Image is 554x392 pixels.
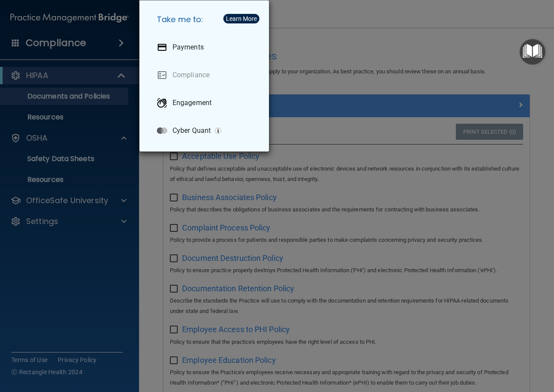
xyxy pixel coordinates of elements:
iframe: Drift Widget Chat Controller [404,330,544,365]
h5: Take me to: [150,7,262,32]
button: Open Resource Center [520,39,545,65]
a: Cyber Quant [150,119,262,143]
p: Payments [173,43,204,52]
a: Engagement [150,91,262,115]
button: Learn More [223,14,259,23]
p: Cyber Quant [173,126,211,135]
p: Engagement [173,99,212,107]
a: Compliance [150,63,262,87]
a: Payments [150,35,262,59]
div: Learn More [226,16,257,22]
